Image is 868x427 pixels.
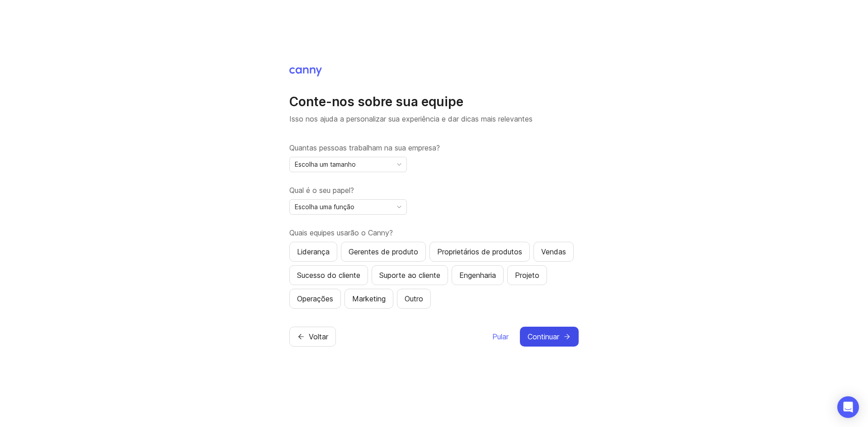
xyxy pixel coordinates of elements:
[289,265,368,285] button: Sucesso do cliente
[429,242,530,262] button: Proprietários de produtos
[392,161,406,168] svg: ícone de alternância
[352,294,386,303] font: Marketing
[405,294,423,303] font: Outro
[289,114,533,123] font: Isso nos ajuda a personalizar sua experiência e dar dicas mais relevantes
[397,289,431,309] button: Outro
[520,327,579,347] button: Continuar
[289,186,354,195] font: Qual é o seu papel?
[837,396,859,418] div: Abra o Intercom Messenger
[309,332,328,341] font: Voltar
[289,327,336,347] button: Voltar
[492,327,509,347] button: Pular
[515,271,539,280] font: Projeto
[452,265,504,285] button: Engenharia
[295,160,356,168] font: Escolha um tamanho
[297,247,330,256] font: Liderança
[492,332,509,341] font: Pular
[541,247,566,256] font: Vendas
[372,265,448,285] button: Suporte ao cliente
[392,203,406,211] svg: ícone de alternância
[297,294,333,303] font: Operações
[459,271,496,280] font: Engenharia
[341,242,426,262] button: Gerentes de produto
[344,289,393,309] button: Marketing
[289,67,322,76] img: Canny Home
[289,228,393,237] font: Quais equipes usarão o Canny?
[289,242,337,262] button: Liderança
[528,332,559,341] font: Continuar
[295,203,354,211] font: Escolha uma função
[289,199,407,215] div: alternar menu
[349,247,418,256] font: Gerentes de produto
[533,242,574,262] button: Vendas
[289,143,440,152] font: Quantas pessoas trabalham na sua empresa?
[297,271,360,280] font: Sucesso do cliente
[437,247,522,256] font: Proprietários de produtos
[379,271,440,280] font: Suporte ao cliente
[507,265,547,285] button: Projeto
[289,157,407,172] div: alternar menu
[289,94,463,109] font: Conte-nos sobre sua equipe
[289,289,341,309] button: Operações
